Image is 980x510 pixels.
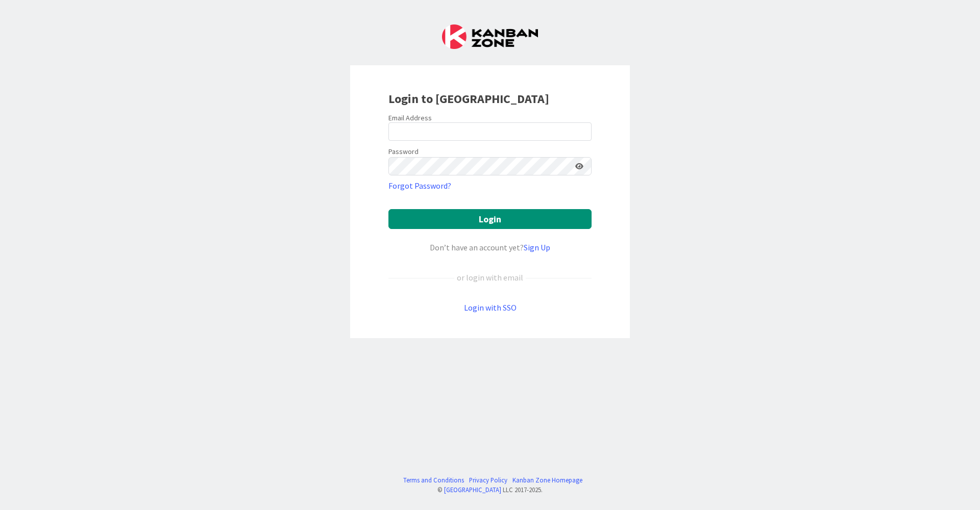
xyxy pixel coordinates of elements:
a: Login with SSO [464,302,517,313]
a: Sign Up [524,242,550,252]
div: Don’t have an account yet? [388,241,592,253]
img: Kanban Zone [442,24,538,49]
a: Kanban Zone Homepage [512,475,582,485]
div: © LLC 2017- 2025 . [398,485,582,495]
label: Password [388,146,419,157]
a: Terms and Conditions [403,475,464,485]
a: Privacy Policy [469,475,507,485]
div: or login with email [454,271,526,284]
a: Forgot Password? [388,180,451,192]
button: Login [388,209,592,229]
b: Login to [GEOGRAPHIC_DATA] [388,91,549,107]
label: Email Address [388,113,432,122]
a: [GEOGRAPHIC_DATA] [444,486,501,494]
